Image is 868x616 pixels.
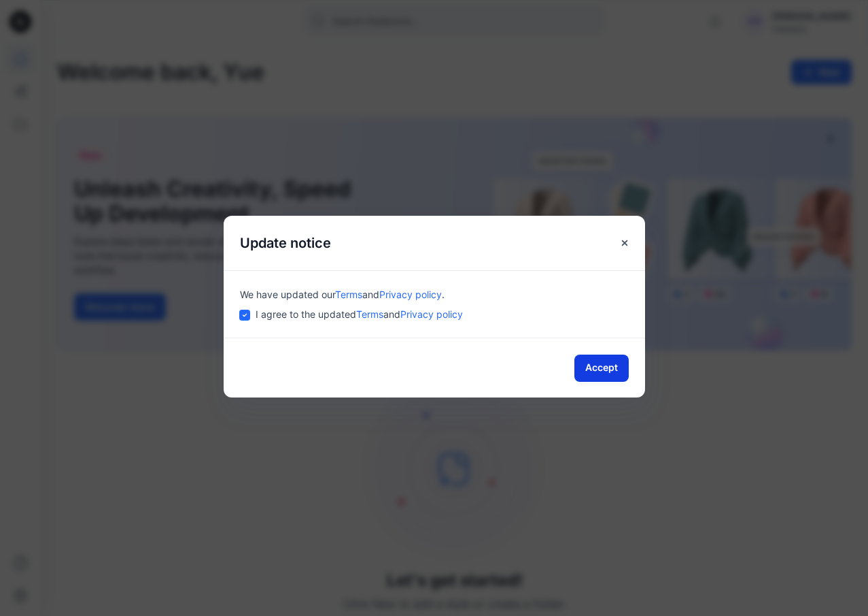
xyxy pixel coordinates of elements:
div: We have updated our . [240,287,629,302]
button: Accept [574,355,629,382]
span: and [383,308,400,320]
a: Privacy policy [379,289,442,300]
a: Terms [335,289,362,300]
h5: Update notice [224,216,347,270]
button: Close [612,231,637,255]
a: Terms [356,308,383,320]
span: I agree to the updated [256,307,463,321]
a: Privacy policy [400,308,463,320]
span: and [362,289,379,300]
